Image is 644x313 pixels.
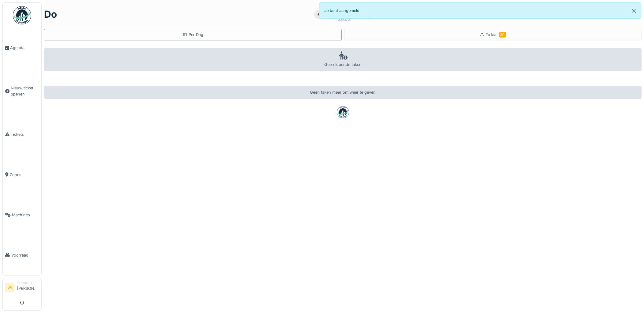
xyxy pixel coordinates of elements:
[3,114,41,154] a: Tickets
[627,3,641,19] button: Close
[337,106,349,118] img: badge-BVDL4wpA.svg
[319,2,641,19] div: Je bent aangemeld.
[3,195,41,235] a: Machines
[182,32,203,38] div: Per Dag
[3,154,41,195] a: Zones
[3,28,41,68] a: Agenda
[10,45,39,51] span: Agenda
[5,281,39,295] a: SV Technicus[PERSON_NAME]
[3,68,41,114] a: Nieuw ticket openen
[338,15,350,23] div: 2025
[3,235,41,275] a: Voorraad
[11,252,39,258] span: Voorraad
[11,85,39,97] span: Nieuw ticket openen
[10,172,39,178] span: Zones
[44,9,57,20] h1: do
[486,32,506,37] span: Te laat
[12,212,39,218] span: Machines
[11,131,39,137] span: Tickets
[499,32,506,38] span: 30
[13,6,31,24] img: Badge_color-CXgf-gQk.svg
[17,281,39,294] li: [PERSON_NAME]
[5,283,14,292] li: SV
[17,281,39,285] div: Technicus
[44,86,642,99] div: Geen taken meer om weer te geven
[44,48,642,71] div: Geen lopende taken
